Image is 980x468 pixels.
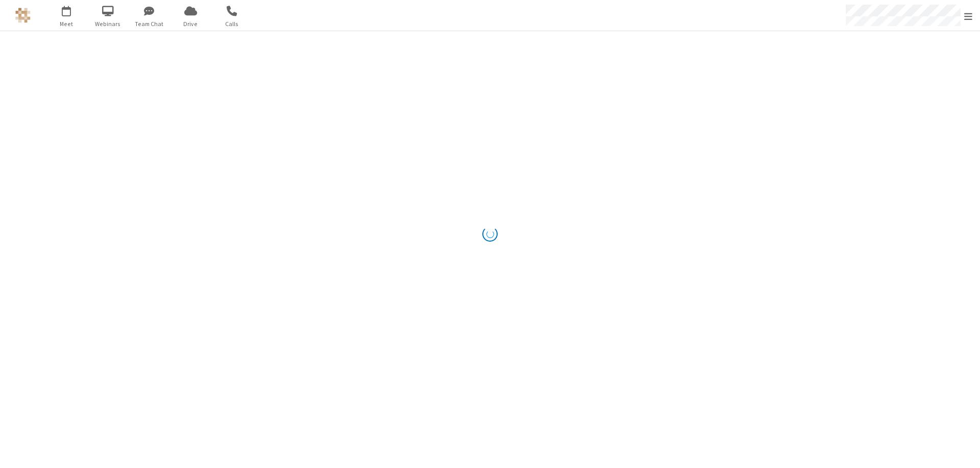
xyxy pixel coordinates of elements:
[171,19,210,29] span: Drive
[47,19,86,29] span: Meet
[89,19,127,29] span: Webinars
[213,19,251,29] span: Calls
[130,19,168,29] span: Team Chat
[15,8,31,23] img: QA Selenium DO NOT DELETE OR CHANGE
